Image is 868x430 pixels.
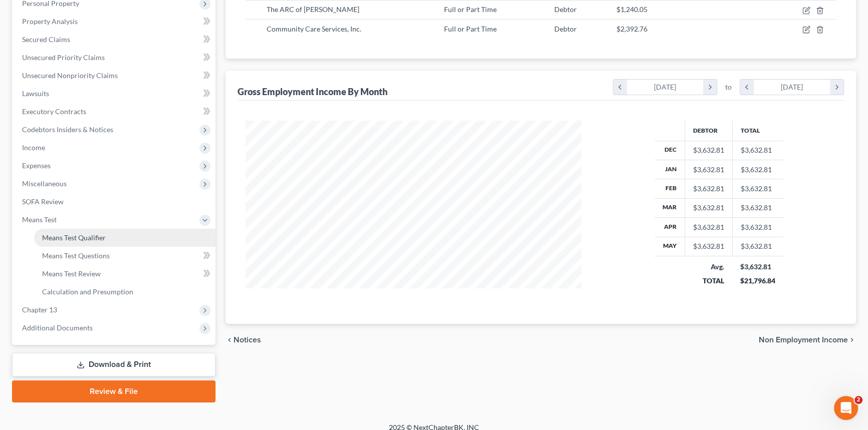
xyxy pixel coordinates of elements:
[685,121,732,141] th: Debtor
[693,145,724,155] div: $3,632.81
[732,237,783,256] td: $3,632.81
[616,5,647,14] span: $1,240.05
[655,237,685,256] th: May
[12,353,215,376] a: Download & Print
[22,71,118,80] span: Unsecured Nonpriority Claims
[754,80,830,95] div: [DATE]
[22,179,67,188] span: Miscellaneous
[655,160,685,179] th: Jan
[12,380,215,402] a: Review & File
[34,229,215,247] a: Means Test Qualifier
[22,125,113,134] span: Codebtors Insiders & Notices
[22,89,49,98] span: Lawsuits
[732,198,783,217] td: $3,632.81
[444,5,497,14] span: Full or Part Time
[732,121,783,141] th: Total
[14,85,215,103] a: Lawsuits
[740,262,775,272] div: $3,632.81
[830,80,843,95] i: chevron_right
[732,218,783,237] td: $3,632.81
[693,165,724,175] div: $3,632.81
[14,31,215,49] a: Secured Claims
[693,222,724,232] div: $3,632.81
[759,336,848,344] span: Non Employment Income
[34,265,215,283] a: Means Test Review
[22,215,57,224] span: Means Test
[14,67,215,85] a: Unsecured Nonpriority Claims
[848,336,856,344] i: chevron_right
[725,82,732,92] span: to
[238,86,387,98] div: Gross Employment Income By Month
[234,336,261,344] span: Notices
[34,283,215,301] a: Calculation and Presumption
[22,107,86,116] span: Executory Contracts
[613,80,627,95] i: chevron_left
[693,203,724,213] div: $3,632.81
[834,396,858,420] iframe: Intercom live chat
[22,161,51,170] span: Expenses
[693,262,724,272] div: Avg.
[655,198,685,217] th: Mar
[14,49,215,67] a: Unsecured Priority Claims
[14,103,215,121] a: Executory Contracts
[42,233,106,242] span: Means Test Qualifier
[655,218,685,237] th: Apr
[267,25,361,33] span: Community Care Services, Inc.
[42,251,110,260] span: Means Test Questions
[14,13,215,31] a: Property Analysis
[554,25,577,33] span: Debtor
[627,80,704,95] div: [DATE]
[703,80,717,95] i: chevron_right
[732,179,783,198] td: $3,632.81
[22,197,64,206] span: SOFA Review
[42,287,133,296] span: Calculation and Presumption
[22,305,57,314] span: Chapter 13
[693,241,724,251] div: $3,632.81
[693,184,724,194] div: $3,632.81
[22,143,45,152] span: Income
[616,25,647,33] span: $2,392.76
[14,193,215,211] a: SOFA Review
[42,269,101,278] span: Means Test Review
[22,35,70,44] span: Secured Claims
[267,5,359,14] span: The ARC of [PERSON_NAME]
[444,25,497,33] span: Full or Part Time
[226,336,234,344] i: chevron_left
[693,276,724,286] div: TOTAL
[732,160,783,179] td: $3,632.81
[34,247,215,265] a: Means Test Questions
[655,141,685,160] th: Dec
[740,276,775,286] div: $21,796.84
[655,179,685,198] th: Feb
[554,5,577,14] span: Debtor
[854,396,862,404] span: 2
[22,17,78,26] span: Property Analysis
[22,323,93,332] span: Additional Documents
[226,336,261,344] button: chevron_left Notices
[740,80,754,95] i: chevron_left
[759,336,856,344] button: Non Employment Income chevron_right
[732,141,783,160] td: $3,632.81
[22,53,105,62] span: Unsecured Priority Claims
